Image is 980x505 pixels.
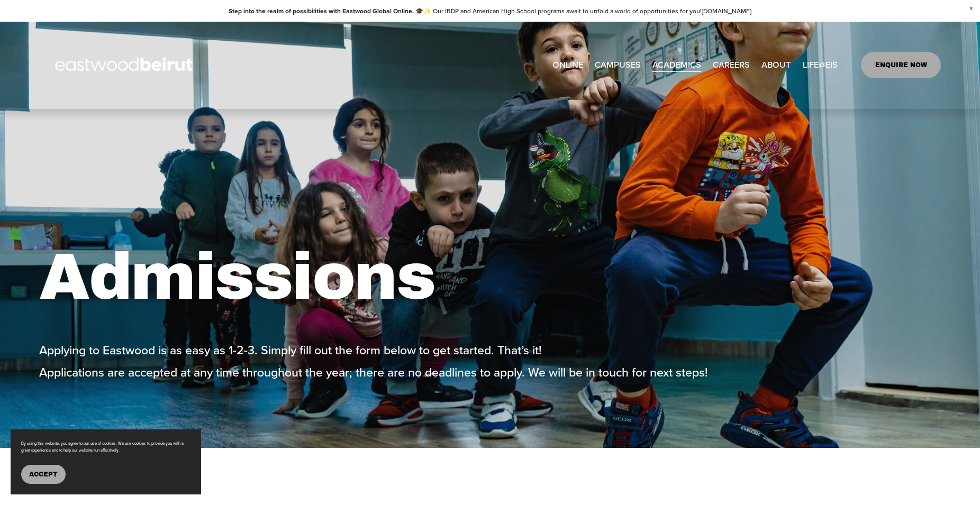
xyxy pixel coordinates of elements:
span: CAMPUSES [595,57,641,73]
span: Accept [29,471,58,478]
a: folder dropdown [761,57,791,74]
section: Cookie banner [11,429,201,494]
a: [DOMAIN_NAME] [702,6,751,15]
a: ENQUIRE NOW [861,52,941,78]
h1: Admissions [39,238,941,317]
a: CAREERS [713,57,750,74]
span: ACADEMICS [652,57,701,73]
p: Applying to Eastwood is as easy as 1-2-3. Simply fill out the form below to get started. That’s i... [39,339,714,383]
a: folder dropdown [803,57,838,74]
p: By using this website, you agree to our use of cookies. We use cookies to provide you with a grea... [21,440,190,454]
img: EastwoodIS Global Site [39,38,212,92]
span: LIFE@EIS [803,57,838,73]
a: ONLINE [552,57,583,74]
span: ABOUT [761,57,791,73]
a: folder dropdown [595,57,641,74]
button: Accept [21,465,66,484]
a: folder dropdown [652,57,701,74]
